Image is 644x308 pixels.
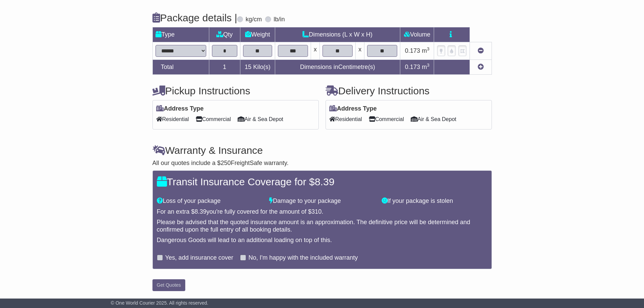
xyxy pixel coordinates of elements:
td: x [356,42,364,60]
span: Air & Sea Depot [411,114,456,124]
label: Address Type [156,105,204,113]
td: x [311,42,319,60]
label: No, I'm happy with the included warranty [248,254,358,262]
sup: 3 [427,63,430,68]
span: © One World Courier 2025. All rights reserved. [111,300,209,306]
div: All our quotes include a $ FreightSafe warranty. [152,160,492,167]
h4: Warranty & Insurance [152,145,492,156]
td: Dimensions (L x W x H) [275,27,400,42]
label: kg/cm [245,16,262,23]
div: Damage to your package [266,197,378,205]
h4: Pickup Instructions [152,85,319,96]
span: 8.39 [195,208,207,215]
span: Commercial [369,114,404,124]
h4: Package details | [152,12,237,23]
span: m [422,64,430,70]
label: lb/in [273,16,285,23]
span: m [422,47,430,54]
td: Weight [240,27,275,42]
h4: Delivery Instructions [326,85,492,96]
span: 0.173 [405,64,420,70]
td: Total [152,60,209,74]
td: 1 [209,60,240,74]
div: For an extra $ you're fully covered for the amount of $ . [157,208,487,216]
label: Yes, add insurance cover [165,254,233,262]
div: Loss of your package [153,197,266,205]
div: If your package is stolen [378,197,491,205]
a: Remove this item [478,47,484,54]
span: 310 [311,208,321,215]
td: Volume [400,27,434,42]
span: 250 [221,160,231,166]
sup: 3 [427,46,430,51]
span: Commercial [196,114,231,124]
div: Please be advised that the quoted insurance amount is an approximation. The definitive price will... [157,219,487,233]
h4: Transit Insurance Coverage for $ [157,176,487,187]
td: Dimensions in Centimetre(s) [275,60,400,74]
span: 0.173 [405,47,420,54]
label: Address Type [329,105,377,113]
button: Get Quotes [152,279,186,291]
td: Type [152,27,209,42]
span: Residential [329,114,362,124]
td: Kilo(s) [240,60,275,74]
a: Add new item [478,64,484,70]
span: Air & Sea Depot [238,114,283,124]
td: Qty [209,27,240,42]
span: 15 [245,64,252,70]
span: Residential [156,114,189,124]
div: Dangerous Goods will lead to an additional loading on top of this. [157,237,487,244]
span: 8.39 [315,176,334,187]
